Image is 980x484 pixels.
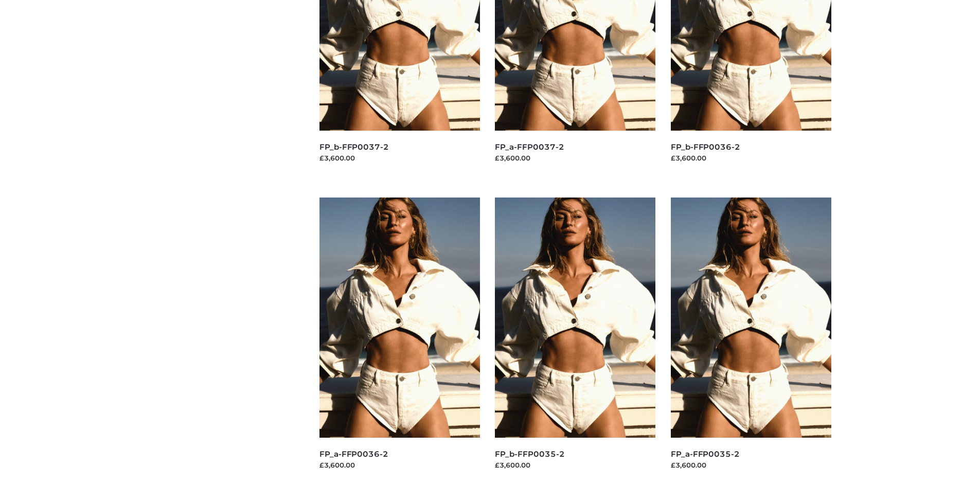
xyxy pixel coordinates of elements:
div: £3,600.00 [319,460,480,470]
a: FP_b-FFP0037-2 [319,142,389,152]
div: £3,600.00 [495,460,655,470]
div: £3,600.00 [319,153,480,163]
a: FP_b-FFP0035-2 [495,449,564,459]
div: £3,600.00 [671,460,831,470]
a: FP_a-FFP0037-2 [495,142,564,152]
a: FP_b-FFP0036-2 [671,142,740,152]
div: £3,600.00 [671,153,831,163]
a: FP_a-FFP0036-2 [319,449,388,459]
a: FP_a-FFP0035-2 [671,449,740,459]
div: £3,600.00 [495,153,655,163]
